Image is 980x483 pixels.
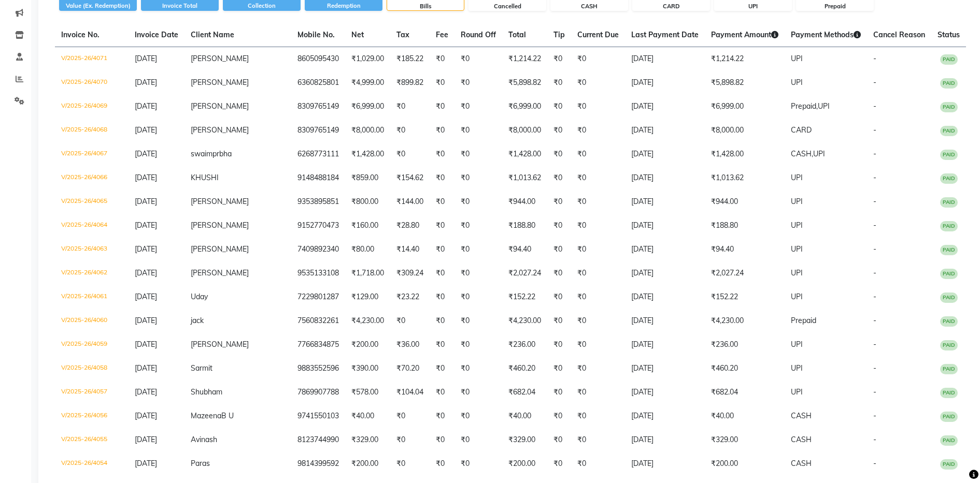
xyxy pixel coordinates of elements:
td: [DATE] [625,428,705,452]
span: Last Payment Date [631,30,699,39]
span: Prepaid, [791,101,818,111]
span: [PERSON_NAME] [191,54,249,63]
span: [PERSON_NAME] [191,101,249,111]
span: swaimprbha [191,149,232,158]
td: ₹0 [430,166,455,190]
td: ₹0 [430,238,455,261]
td: ₹70.20 [390,357,430,380]
td: ₹0 [455,428,502,452]
td: ₹188.80 [705,214,785,238]
td: ₹152.22 [502,285,547,309]
span: CASH [791,435,812,444]
span: PAID [940,78,958,89]
span: Round Off [461,30,496,39]
span: Mazeena [191,411,221,420]
span: PAID [940,388,958,398]
td: ₹0 [455,238,502,261]
span: [DATE] [135,125,157,135]
td: ₹0 [547,238,571,261]
span: Net [351,30,364,39]
span: [PERSON_NAME] [191,244,249,254]
td: ₹0 [547,380,571,404]
div: Invoice Total [141,2,219,10]
td: ₹0 [455,71,502,95]
td: V/2025-26/4067 [55,142,129,166]
td: ₹80.00 [345,238,390,261]
td: ₹14.40 [390,238,430,261]
td: ₹390.00 [345,357,390,380]
td: ₹0 [430,190,455,214]
td: ₹4,999.00 [345,71,390,95]
td: ₹0 [571,95,625,119]
span: [DATE] [135,221,157,230]
td: 7869907788 [291,380,345,404]
span: Invoice No. [61,30,100,39]
td: 6360825801 [291,71,345,95]
td: ₹0 [430,404,455,428]
td: ₹0 [455,357,502,380]
td: [DATE] [625,166,705,190]
td: ₹5,898.82 [705,71,785,95]
td: ₹6,999.00 [345,95,390,119]
td: ₹0 [390,309,430,333]
td: [DATE] [625,238,705,261]
span: - [873,54,876,63]
td: ₹0 [571,190,625,214]
td: ₹0 [430,95,455,119]
td: ₹154.62 [390,166,430,190]
td: ₹0 [571,119,625,142]
span: - [873,340,876,349]
span: Client Name [191,30,234,39]
td: ₹0 [455,261,502,285]
td: ₹944.00 [502,190,547,214]
span: PAID [940,197,958,208]
span: Payment Amount [711,30,778,39]
td: ₹0 [547,119,571,142]
td: 8309765149 [291,95,345,119]
td: ₹0 [547,428,571,452]
td: 9152770473 [291,214,345,238]
td: ₹0 [455,333,502,357]
div: UPI [715,2,791,11]
span: - [873,316,876,325]
span: - [873,435,876,444]
td: [DATE] [625,142,705,166]
td: V/2025-26/4069 [55,95,129,119]
span: PAID [940,54,958,65]
span: UPI [791,221,803,230]
td: ₹859.00 [345,166,390,190]
td: ₹0 [455,166,502,190]
td: ₹0 [571,71,625,95]
span: [PERSON_NAME] [191,268,249,277]
td: ₹8,000.00 [345,119,390,142]
td: 7560832261 [291,309,345,333]
td: ₹0 [455,190,502,214]
td: ₹200.00 [345,333,390,357]
span: [PERSON_NAME] [191,340,249,349]
span: - [873,268,876,277]
span: Sarmit [191,363,212,373]
td: ₹0 [547,404,571,428]
span: UPI [791,340,803,349]
div: Cancelled [469,2,546,11]
td: [DATE] [625,190,705,214]
td: ₹1,214.22 [705,47,785,71]
td: ₹0 [547,333,571,357]
td: 6268773111 [291,142,345,166]
span: PAID [940,245,958,255]
td: V/2025-26/4055 [55,428,129,452]
span: PAID [940,316,958,327]
span: UPI [791,363,803,373]
td: ₹8,000.00 [705,119,785,142]
span: UPI [791,292,803,301]
td: V/2025-26/4057 [55,380,129,404]
td: ₹800.00 [345,190,390,214]
td: ₹0 [430,309,455,333]
td: ₹0 [455,95,502,119]
td: ₹0 [547,71,571,95]
td: V/2025-26/4064 [55,214,129,238]
td: ₹0 [571,333,625,357]
td: [DATE] [625,47,705,71]
td: ₹0 [430,285,455,309]
span: - [873,101,876,111]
